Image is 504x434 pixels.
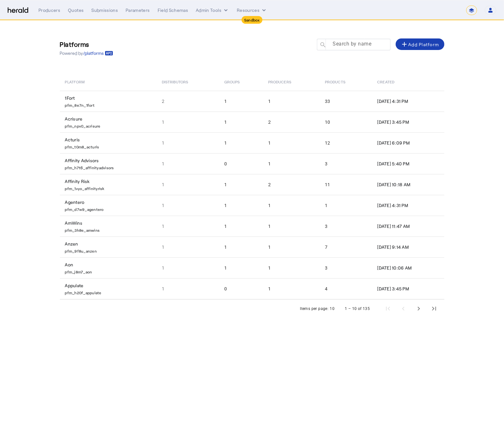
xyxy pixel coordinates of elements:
td: 1 [263,195,320,216]
td: Aon [60,257,157,278]
p: pfm_npv0_acrisure [65,122,154,129]
td: 1 [320,195,372,216]
td: 3 [320,153,372,174]
p: pfm_3h8e_amwins [65,226,154,233]
td: 1 [263,132,320,153]
td: [DATE] 9:14 AM [372,237,444,257]
button: internal dropdown menu [196,7,229,13]
td: 1 [219,257,263,278]
mat-icon: add [401,40,409,48]
td: 11 [320,174,372,195]
td: Agentero [60,195,157,216]
a: /platforms [83,50,113,56]
td: 1 [157,132,219,153]
button: Next page [411,301,426,316]
button: Add Platform [396,38,444,50]
p: pfm_h20f_appulate [65,289,154,295]
div: 1 – 10 of 135 [345,305,370,312]
td: [DATE] 6:09 PM [372,132,444,153]
p: pfm_j8m7_aon [65,268,154,274]
div: Sandbox [242,16,262,24]
mat-label: Search by name [333,41,371,47]
p: pfm_9f8u_anzen [65,247,154,254]
td: 1 [263,216,320,237]
td: 1 [157,153,219,174]
td: 1 [219,216,263,237]
td: 1 [263,153,320,174]
td: [DATE] 3:45 PM [372,278,444,299]
button: Resources dropdown menu [237,7,267,13]
td: [DATE] 4:31 PM [372,195,444,216]
div: Parameters [126,7,150,13]
td: 1 [219,237,263,257]
td: [DATE] 10:18 AM [372,174,444,195]
mat-icon: search [317,41,328,49]
td: 2 [157,91,219,112]
td: 0 [219,153,263,174]
td: Anzen [60,237,157,257]
th: Producers [263,73,320,91]
td: [DATE] 3:45 PM [372,112,444,132]
td: 1 [157,216,219,237]
td: 1 [263,237,320,257]
th: Created [372,73,444,91]
td: 1 [157,278,219,299]
p: Powered by [60,50,113,56]
th: Products [320,73,372,91]
p: pfm_t0m8_acturis [65,143,154,149]
p: pfm_1vyo_affinityrisk [65,185,154,191]
td: 1 [157,112,219,132]
h3: Platforms [60,40,113,49]
td: 1 [219,195,263,216]
td: [DATE] 11:47 AM [372,216,444,237]
td: [DATE] 5:40 PM [372,153,444,174]
td: 1 [157,237,219,257]
td: Acturis [60,132,157,153]
td: 7 [320,237,372,257]
td: AmWins [60,216,157,237]
td: 1 [219,132,263,153]
div: Producers [38,7,60,13]
td: 1 [157,257,219,278]
td: 12 [320,132,372,153]
button: Last page [426,301,442,316]
td: 1 [219,112,263,132]
div: 10 [330,305,335,312]
div: Add Platform [401,40,439,48]
td: 1Fort [60,91,157,112]
td: 1 [157,195,219,216]
td: 1 [263,257,320,278]
p: pfm_h7t6_affinityadvisors [65,164,154,170]
td: 1 [219,91,263,112]
td: 2 [263,174,320,195]
td: [DATE] 10:06 AM [372,257,444,278]
td: 4 [320,278,372,299]
td: Affinity Risk [60,174,157,195]
td: 2 [263,112,320,132]
div: Quotes [68,7,84,13]
td: 1 [263,91,320,112]
div: Submissions [91,7,118,13]
td: 10 [320,112,372,132]
td: Affinity Advisors [60,153,157,174]
td: [DATE] 4:31 PM [372,91,444,112]
td: 1 [219,174,263,195]
td: 3 [320,257,372,278]
p: pfm_d7w9_agentero [65,205,154,212]
td: 1 [157,174,219,195]
td: 1 [263,278,320,299]
img: Herald Logo [8,7,28,13]
td: 3 [320,216,372,237]
p: pfm_8e7n_1fort [65,101,154,108]
td: 33 [320,91,372,112]
div: Field Schemas [158,7,188,13]
th: Groups [219,73,263,91]
div: Items per page: [300,305,328,312]
td: 0 [219,278,263,299]
th: Platform [60,73,157,91]
td: Acrisure [60,112,157,132]
td: Appulate [60,278,157,299]
th: Distributors [157,73,219,91]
